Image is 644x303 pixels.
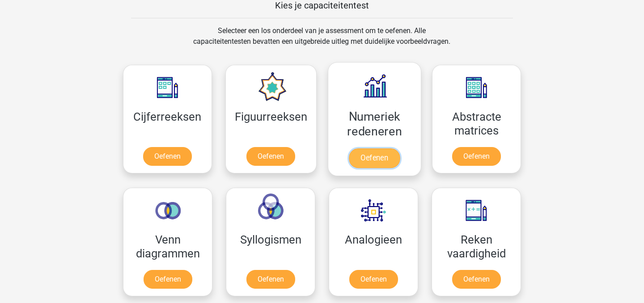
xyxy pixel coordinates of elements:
a: Oefenen [452,147,501,166]
a: Oefenen [349,270,398,289]
a: Oefenen [246,270,295,289]
a: Oefenen [349,148,400,168]
a: Oefenen [143,147,192,166]
a: Oefenen [144,270,192,289]
a: Oefenen [246,147,295,166]
div: Selecteer een los onderdeel van je assessment om te oefenen. Alle capaciteitentesten bevatten een... [185,25,459,58]
a: Oefenen [452,270,501,289]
